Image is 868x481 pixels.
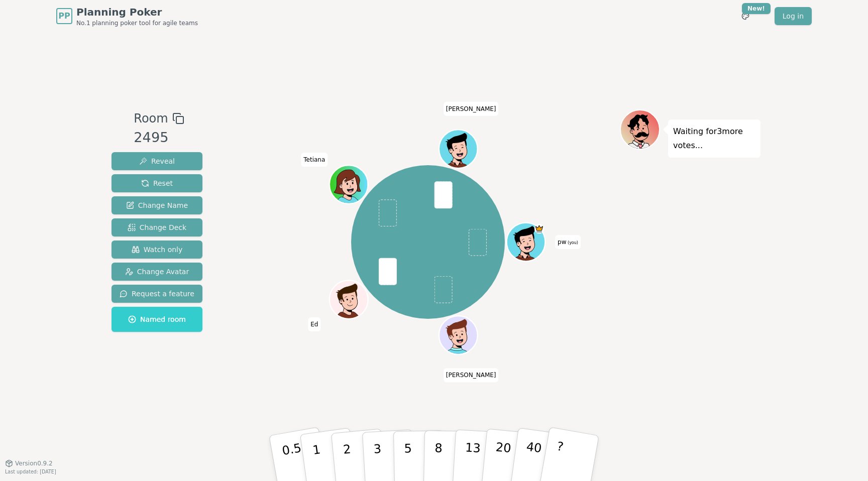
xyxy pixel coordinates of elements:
button: Change Name [112,196,202,214]
span: Click to change your name [308,317,320,331]
button: Click to change your avatar [508,224,544,260]
button: New! [736,7,754,25]
span: Change Name [126,200,188,210]
button: Change Deck [112,218,202,236]
button: Watch only [112,240,202,259]
span: Click to change your name [555,235,581,249]
button: Reset [112,174,202,192]
button: Change Avatar [112,263,202,281]
button: Request a feature [112,285,202,303]
span: Reset [141,178,173,188]
span: pw is the host [534,224,544,233]
span: Request a feature [120,289,194,299]
span: No.1 planning poker tool for agile teams [76,19,198,27]
span: Click to change your name [444,102,499,116]
button: Reveal [112,152,202,170]
span: Click to change your name [444,368,499,382]
span: Last updated: [DATE] [5,469,56,474]
a: PPPlanning PokerNo.1 planning poker tool for agile teams [56,5,198,27]
div: New! [742,3,771,14]
span: Watch only [132,245,183,255]
span: Click to change your name [301,153,328,167]
span: (you) [566,240,578,245]
span: Named room [128,314,186,324]
span: Change Deck [128,222,186,232]
a: Log in [775,7,812,25]
span: Reveal [139,156,175,166]
button: Named room [112,307,202,332]
button: Version0.9.2 [5,459,53,467]
span: Planning Poker [76,5,198,19]
span: PP [58,10,70,22]
span: Change Avatar [125,267,189,277]
div: 2495 [134,128,184,148]
span: Room [134,109,168,128]
p: Waiting for 3 more votes... [673,125,755,153]
span: Version 0.9.2 [15,459,53,467]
